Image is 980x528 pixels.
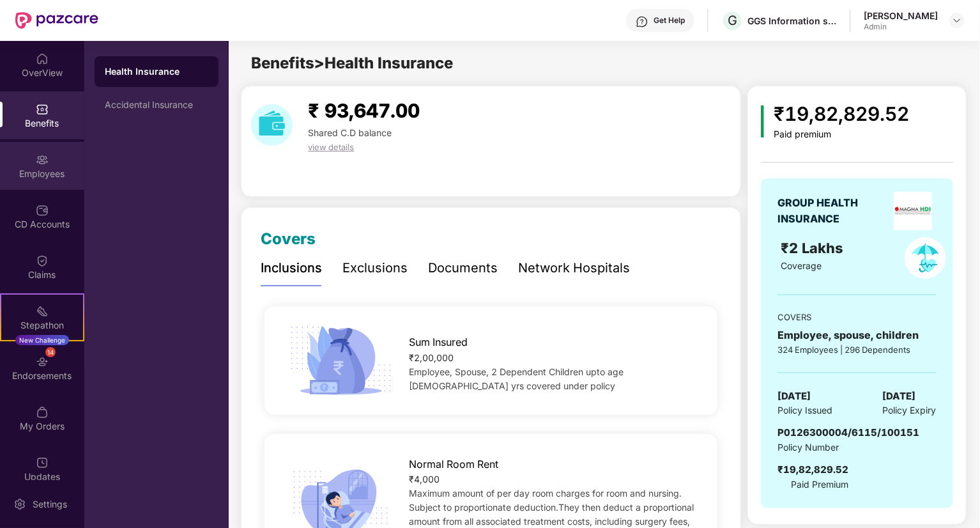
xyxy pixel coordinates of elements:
img: policyIcon [905,237,946,279]
div: Exclusions [342,258,408,278]
span: Policy Number [777,442,839,453]
span: Paid Premium [791,478,848,492]
span: [DATE] [777,389,811,404]
img: svg+xml;base64,PHN2ZyBpZD0iQ2xhaW0iIHhtbG5zPSJodHRwOi8vd3d3LnczLm9yZy8yMDAwL3N2ZyIgd2lkdGg9IjIwIi... [36,254,49,267]
span: Normal Room Rent [409,456,498,472]
div: Stepathon [1,319,83,332]
img: New Pazcare Logo [15,12,98,29]
span: [DATE] [883,389,916,404]
img: svg+xml;base64,PHN2ZyB4bWxucz0iaHR0cDovL3d3dy53My5vcmcvMjAwMC9zdmciIHdpZHRoPSIyMSIgaGVpZ2h0PSIyMC... [36,305,49,318]
img: svg+xml;base64,PHN2ZyBpZD0iTXlfT3JkZXJzIiBkYXRhLW5hbWU9Ik15IE9yZGVycyIgeG1sbnM9Imh0dHA6Ly93d3cudz... [36,406,49,419]
div: Health Insurance [105,65,208,78]
span: Employee, Spouse, 2 Dependent Children upto age [DEMOGRAPHIC_DATA] yrs covered under policy [409,366,624,391]
div: Accidental Insurance [105,100,208,110]
img: svg+xml;base64,PHN2ZyBpZD0iRW1wbG95ZWVzIiB4bWxucz0iaHR0cDovL3d3dy53My5vcmcvMjAwMC9zdmciIHdpZHRoPS... [36,153,49,166]
img: icon [286,322,396,399]
div: Settings [29,498,71,511]
img: icon [761,105,764,137]
img: svg+xml;base64,PHN2ZyBpZD0iQmVuZWZpdHMiIHhtbG5zPSJodHRwOi8vd3d3LnczLm9yZy8yMDAwL3N2ZyIgd2lkdGg9Ij... [36,103,49,116]
div: Get Help [654,15,685,26]
img: svg+xml;base64,PHN2ZyBpZD0iRW5kb3JzZW1lbnRzIiB4bWxucz0iaHR0cDovL3d3dy53My5vcmcvMjAwMC9zdmciIHdpZH... [36,355,49,368]
div: Documents [428,258,498,278]
span: P0126300004/6115/100151 [777,426,919,439]
span: Coverage [781,260,822,271]
img: download [251,104,293,146]
div: Network Hospitals [518,258,630,278]
span: G [728,13,737,28]
div: GROUP HEALTH INSURANCE [777,195,889,227]
img: svg+xml;base64,PHN2ZyBpZD0iSG9tZSIgeG1sbnM9Imh0dHA6Ly93d3cudzMub3JnLzIwMDAvc3ZnIiB3aWR0aD0iMjAiIG... [36,52,49,65]
div: ₹2,00,000 [409,351,697,365]
div: Employee, spouse, children [777,327,936,343]
img: svg+xml;base64,PHN2ZyBpZD0iU2V0dGluZy0yMHgyMCIgeG1sbnM9Imh0dHA6Ly93d3cudzMub3JnLzIwMDAvc3ZnIiB3aW... [13,498,26,511]
span: Policy Expiry [883,403,937,417]
div: Paid premium [774,129,910,140]
span: Sum Insured [409,334,468,350]
div: ₹19,82,829.52 [777,462,848,478]
div: Inclusions [261,258,322,278]
span: Shared C.D balance [308,127,392,138]
img: svg+xml;base64,PHN2ZyBpZD0iRHJvcGRvd24tMzJ4MzIiIHhtbG5zPSJodHRwOi8vd3d3LnczLm9yZy8yMDAwL3N2ZyIgd2... [952,15,962,26]
span: ₹ 93,647.00 [308,99,420,122]
div: 324 Employees | 296 Dependents [777,343,936,356]
div: GGS Information services private limited [747,15,837,27]
div: 14 [45,347,56,357]
img: insurerLogo [894,192,932,230]
span: ₹2 Lakhs [781,240,848,256]
img: svg+xml;base64,PHN2ZyBpZD0iQ0RfQWNjb3VudHMiIGRhdGEtbmFtZT0iQ0QgQWNjb3VudHMiIHhtbG5zPSJodHRwOi8vd3... [36,204,49,217]
span: view details [308,142,354,152]
span: Covers [261,229,316,248]
img: svg+xml;base64,PHN2ZyBpZD0iSGVscC0zMngzMiIgeG1sbnM9Imh0dHA6Ly93d3cudzMub3JnLzIwMDAvc3ZnIiB3aWR0aD... [636,15,648,28]
div: ₹19,82,829.52 [774,99,910,129]
div: Admin [864,22,938,32]
span: Policy Issued [777,403,832,417]
div: ₹4,000 [409,472,697,486]
div: COVERS [777,311,936,323]
div: [PERSON_NAME] [864,10,938,22]
img: svg+xml;base64,PHN2ZyBpZD0iVXBkYXRlZCIgeG1sbnM9Imh0dHA6Ly93d3cudzMub3JnLzIwMDAvc3ZnIiB3aWR0aD0iMj... [36,456,49,469]
div: New Challenge [15,335,69,345]
span: Benefits > Health Insurance [251,54,453,72]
